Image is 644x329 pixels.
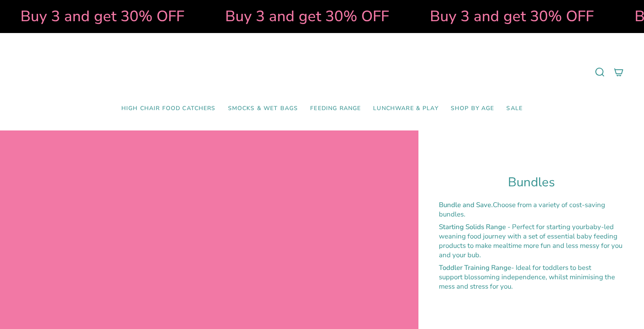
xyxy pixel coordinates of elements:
[439,175,624,190] h1: Bundles
[445,99,501,118] a: Shop by Age
[439,200,493,210] strong: Bundle and Save.
[121,105,216,112] span: High Chair Food Catchers
[252,45,393,99] a: Mumma’s Little Helpers
[439,200,624,219] p: Choose from a variety of cost-saving bundles.
[439,222,506,232] strong: Starting Solids Range
[115,99,222,118] a: High Chair Food Catchers
[439,222,622,260] span: baby-led weaning food journey with a set of essential baby feeding products to make mealtime more...
[439,263,624,291] p: - Ideal for toddlers to best support blossoming independence, whilst minimising the mess and stre...
[228,105,298,112] span: Smocks & Wet Bags
[439,263,511,272] strong: Toddler Training Range
[439,222,624,260] p: - Perfect for starting your
[506,105,523,112] span: SALE
[310,105,361,112] span: Feeding Range
[19,6,183,26] strong: Buy 3 and get 30% OFF
[373,105,438,112] span: Lunchware & Play
[304,99,367,118] a: Feeding Range
[222,99,304,118] a: Smocks & Wet Bags
[429,6,593,26] strong: Buy 3 and get 30% OFF
[367,99,444,118] a: Lunchware & Play
[451,105,494,112] span: Shop by Age
[224,6,388,26] strong: Buy 3 and get 30% OFF
[500,99,529,118] a: SALE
